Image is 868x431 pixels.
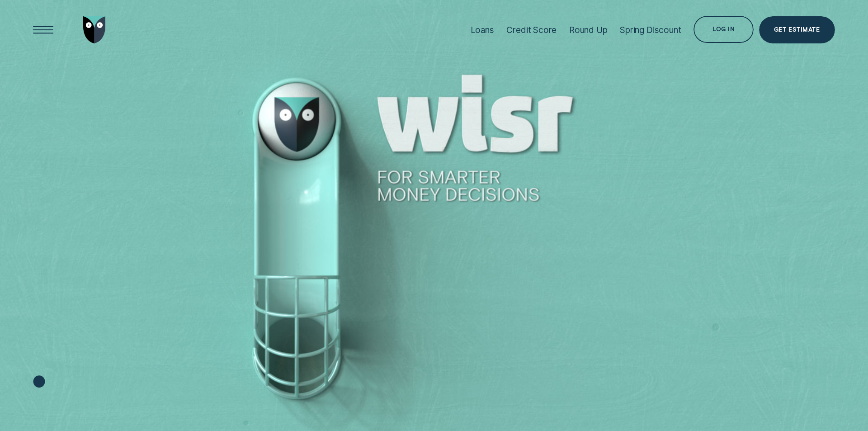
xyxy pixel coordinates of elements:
div: Round Up [569,25,608,35]
div: Credit Score [506,25,557,35]
div: Spring Discount [620,25,681,35]
a: Get Estimate [759,16,835,43]
img: Wisr [83,16,106,43]
div: Loans [471,25,494,35]
button: Log in [693,16,754,43]
button: Open Menu [30,16,57,43]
